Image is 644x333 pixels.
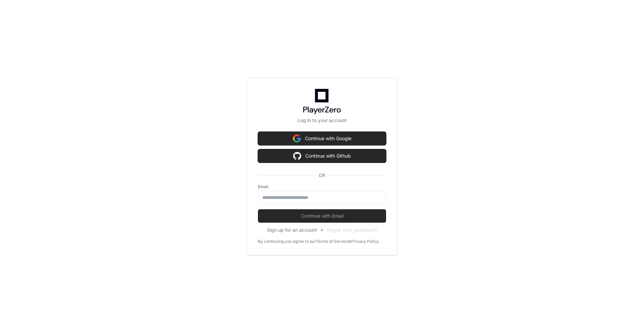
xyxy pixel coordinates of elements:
span: Continue with Email [258,213,386,219]
button: Continue with Github [258,149,386,163]
button: Continue with Email [258,209,386,223]
img: Sign in with google [293,149,301,163]
button: Continue with Google [258,132,386,145]
label: Email [258,184,386,189]
a: Terms of Service [316,239,348,244]
a: Privacy Policy. [351,239,379,244]
p: Log in to your account [258,117,386,124]
div: By continuing you agree to our [258,239,316,244]
span: OR [316,172,328,179]
button: Sign up for an account [267,227,317,233]
button: Forgot your password? [327,227,377,233]
img: Sign in with google [293,132,301,145]
div: & [348,239,351,244]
